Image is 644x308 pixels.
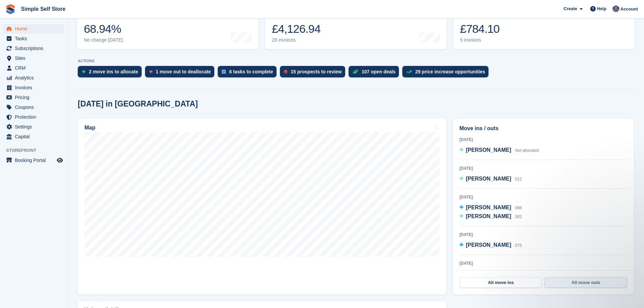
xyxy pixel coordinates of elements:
div: [DATE] [459,260,627,266]
a: All move ins [460,277,542,288]
a: 107 open deals [349,66,402,81]
a: menu [3,73,64,82]
div: 1 move out to deallocate [156,69,211,74]
img: move_ins_to_allocate_icon-fdf77a2bb77ea45bf5b3d319d69a93e2d87916cf1d5bf7949dd705db3b84f3ca.svg [82,70,86,74]
span: Subscriptions [15,44,55,53]
span: Storefront [6,147,67,154]
span: [PERSON_NAME] [466,176,511,182]
a: Occupancy 68.94% No change [DATE] [77,6,258,49]
span: Settings [15,122,55,132]
a: [PERSON_NAME] 075 [459,241,522,250]
span: Not allocated [515,148,539,153]
span: CRM [15,63,55,73]
span: [PERSON_NAME] [466,147,511,153]
a: menu [3,102,64,112]
span: Help [597,5,606,12]
a: Month-to-date sales £4,126.94 28 invoices [265,6,446,49]
div: £784.10 [460,22,506,36]
img: prospect-51fa495bee0391a8d652442698ab0144808aea92771e9ea1ae160a38d050c398.svg [284,70,287,74]
a: menu [3,112,64,122]
div: [DATE] [459,137,627,143]
span: 096 [515,206,522,210]
a: 6 tasks to complete [218,66,280,81]
span: Tasks [15,34,55,43]
a: menu [3,83,64,92]
a: menu [3,34,64,43]
span: [PERSON_NAME] [466,242,511,248]
a: menu [3,63,64,73]
div: [DATE] [459,194,627,200]
img: Sharon Hughes [613,5,619,12]
a: 15 prospects to review [280,66,349,81]
a: menu [3,93,64,102]
div: 5 invoices [460,37,506,43]
a: Map [78,119,446,294]
a: [PERSON_NAME] Not allocated [459,146,539,155]
a: [PERSON_NAME] 096 [459,204,522,212]
div: £4,126.94 [272,22,322,36]
a: 2 move ins to allocate [78,66,145,81]
a: menu [3,132,64,141]
span: 002 [515,214,522,219]
div: [DATE] [459,165,627,171]
div: 28 invoices [272,37,322,43]
span: Sites [15,53,55,63]
span: Booking Portal [15,156,55,165]
img: task-75834270c22a3079a89374b754ae025e5fb1db73e45f91037f5363f120a921f8.svg [222,70,226,74]
h2: Move ins / outs [459,124,627,133]
div: 6 tasks to complete [229,69,273,74]
img: stora-icon-8386f47178a22dfd0bd8f6a31ec36ba5ce8667c1dd55bd0f319d3a0aa187defe.svg [5,4,16,14]
span: Invoices [15,83,55,92]
a: menu [3,122,64,132]
div: [DATE] [459,232,627,238]
a: Preview store [56,156,64,164]
a: menu [3,44,64,53]
div: 107 open deals [362,69,396,74]
a: 29 price increase opportunities [402,66,492,81]
h2: Map [85,125,95,131]
span: [PERSON_NAME] [466,213,511,219]
span: Capital [15,132,55,141]
span: 075 [515,243,522,248]
span: Coupons [15,102,55,112]
a: [PERSON_NAME] 012 [459,175,522,184]
div: 2 move ins to allocate [89,69,138,74]
span: Pricing [15,93,55,102]
span: Home [15,24,55,33]
div: 15 prospects to review [291,69,342,74]
div: No change [DATE] [84,37,123,43]
span: Protection [15,112,55,122]
a: menu [3,24,64,33]
a: [PERSON_NAME] 002 [459,212,522,221]
p: ACTIONS [78,59,634,63]
a: Awaiting payment £784.10 5 invoices [453,6,635,49]
img: deal-1b604bf984904fb50ccaf53a9ad4b4a5d6e5aea283cecdc64d6e3604feb123c2.svg [353,69,358,74]
span: Analytics [15,73,55,82]
div: 68.94% [84,22,123,36]
span: Account [620,6,638,13]
img: price_increase_opportunities-93ffe204e8149a01c8c9dc8f82e8f89637d9d84a8eef4429ea346261dce0b2c0.svg [406,70,412,73]
a: menu [3,156,64,165]
a: Simple Self Store [18,3,68,15]
a: 1 move out to deallocate [145,66,218,81]
span: [PERSON_NAME] [466,205,511,210]
a: menu [3,53,64,63]
h2: [DATE] in [GEOGRAPHIC_DATA] [78,99,198,109]
div: 29 price increase opportunities [415,69,485,74]
span: Create [564,5,577,12]
img: move_outs_to_deallocate_icon-f764333ba52eb49d3ac5e1228854f67142a1ed5810a6f6cc68b1a99e826820c5.svg [149,70,152,74]
span: 012 [515,177,522,182]
a: All move outs [545,277,627,288]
